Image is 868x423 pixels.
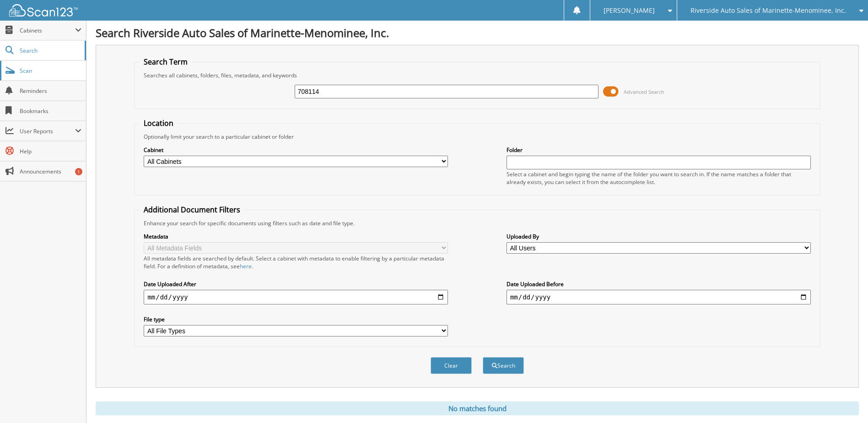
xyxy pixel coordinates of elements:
[139,71,815,79] div: Searches all cabinets, folders, files, metadata, and keywords
[507,170,811,186] div: Select a cabinet and begin typing the name of the folder you want to search in. If the name match...
[144,290,448,304] input: start
[139,205,245,215] legend: Additional Document Filters
[507,290,811,304] input: end
[139,219,815,227] div: Enhance your search for specific documents using filters such as date and file type.
[604,8,655,13] span: [PERSON_NAME]
[20,147,81,155] span: Help
[20,168,81,175] span: Announcements
[483,357,524,374] button: Search
[139,57,192,67] legend: Search Term
[690,8,846,13] span: Riverside Auto Sales of Marinette-Menominee, Inc.
[20,87,81,95] span: Reminders
[240,262,252,270] a: here
[431,357,472,374] button: Clear
[507,146,811,154] label: Folder
[9,4,78,16] img: scan123-logo-white.svg
[20,27,75,34] span: Cabinets
[144,280,448,288] label: Date Uploaded After
[507,233,811,240] label: Uploaded By
[507,280,811,288] label: Date Uploaded Before
[144,315,448,323] label: File type
[144,146,448,154] label: Cabinet
[75,168,82,175] div: 1
[139,118,178,128] legend: Location
[20,67,81,75] span: Scan
[624,88,664,95] span: Advanced Search
[20,127,75,135] span: User Reports
[144,255,448,270] div: All metadata fields are searched by default. Select a cabinet with metadata to enable filtering b...
[139,133,815,141] div: Optionally limit your search to a particular cabinet or folder
[144,233,448,240] label: Metadata
[96,25,859,40] h1: Search Riverside Auto Sales of Marinette-Menominee, Inc.
[20,107,81,115] span: Bookmarks
[20,47,80,54] span: Search
[96,401,859,415] div: No matches found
